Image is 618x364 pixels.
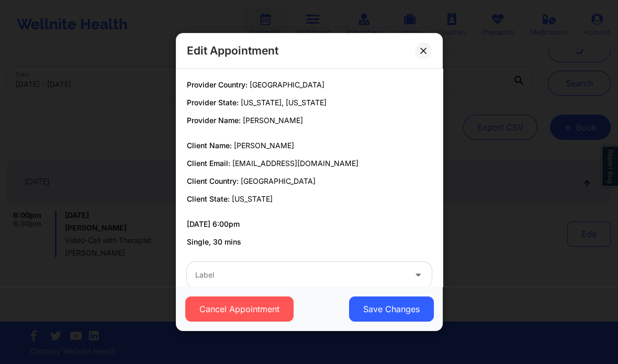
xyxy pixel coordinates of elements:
p: Client Country: [187,176,432,186]
span: [PERSON_NAME] [234,141,294,150]
span: [GEOGRAPHIC_DATA] [250,80,324,89]
p: Provider Name: [187,115,432,126]
p: Client Name: [187,140,432,151]
span: [PERSON_NAME] [243,116,303,125]
button: Save Changes [349,296,433,322]
p: Client Email: [187,158,432,169]
span: [GEOGRAPHIC_DATA] [241,177,316,185]
p: Client State: [187,194,432,204]
p: Single, 30 mins [187,237,432,247]
p: Provider State: [187,97,432,108]
h2: Edit Appointment [187,43,278,58]
button: Cancel Appointment [185,296,293,322]
p: Provider Country: [187,80,432,90]
span: [EMAIL_ADDRESS][DOMAIN_NAME] [232,159,358,168]
p: [DATE] 6:00pm [187,219,432,229]
span: [US_STATE], [US_STATE] [241,98,327,107]
span: [US_STATE] [232,194,273,203]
